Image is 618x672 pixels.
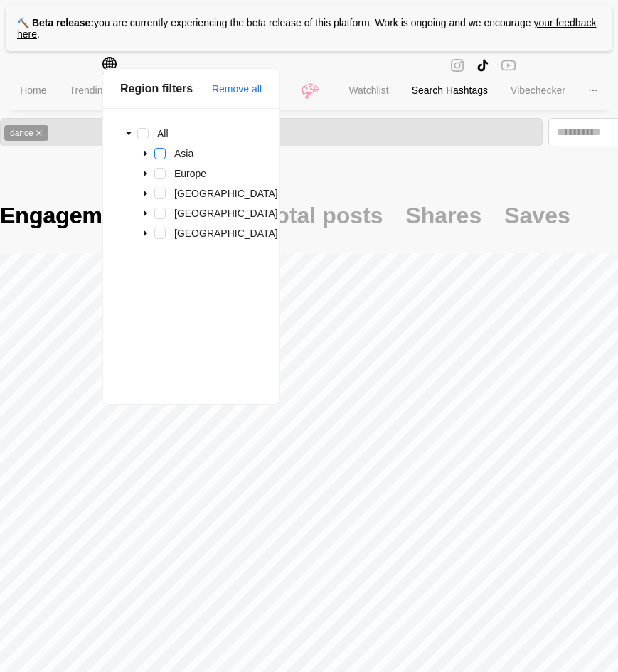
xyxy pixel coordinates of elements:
[157,128,169,139] span: All
[102,57,117,74] span: global
[142,230,149,237] span: caret-down
[142,210,149,217] span: caret-down
[171,205,281,222] span: Latin America
[211,78,262,100] button: Remove all
[17,17,596,40] a: your feedback here
[212,81,262,97] span: Remove all
[4,125,48,141] span: dance
[69,85,108,96] span: Trending
[20,85,46,96] span: Home
[263,201,383,230] span: Total posts
[174,148,193,159] span: Asia
[588,85,598,95] span: ellipsis
[142,170,149,177] span: caret-down
[171,165,209,182] span: Europe
[504,201,570,230] span: Saves
[174,228,278,239] span: [GEOGRAPHIC_DATA]
[174,168,206,179] span: Europe
[171,185,281,202] span: Northern America
[450,57,464,74] span: instagram
[142,150,149,157] span: caret-down
[125,130,132,137] span: caret-down
[174,208,278,219] span: [GEOGRAPHIC_DATA]
[511,85,565,96] span: Vibechecker
[405,201,481,230] span: Shares
[120,80,211,97] div: Region filters
[412,85,488,96] span: Search Hashtags
[174,188,278,199] span: [GEOGRAPHIC_DATA]
[348,85,388,96] span: Watchlist
[36,129,43,137] span: close
[501,57,516,73] span: youtube
[171,145,196,162] span: Asia
[171,225,281,242] span: Australia
[154,125,171,142] span: All
[142,190,149,197] span: caret-down
[6,6,612,51] p: you are currently experiencing the beta release of this platform. Work is ongoing and we encourage .
[17,17,94,28] strong: 🔨 Beta release:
